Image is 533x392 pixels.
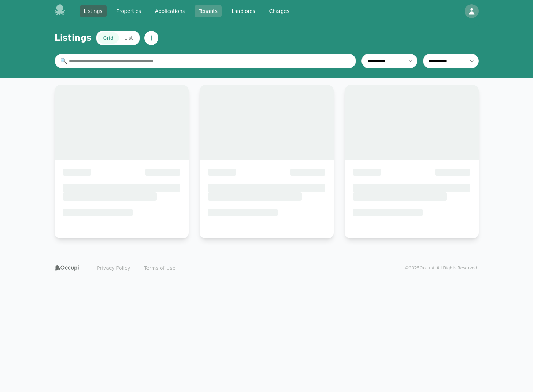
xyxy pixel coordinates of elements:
[119,32,138,44] button: List
[98,32,119,44] button: Grid
[151,5,189,17] a: Applications
[195,5,222,17] a: Tenants
[93,262,134,274] a: Privacy Policy
[144,31,158,45] button: Create new listing
[112,5,145,17] a: Properties
[405,265,478,271] p: © 2025 Occupi. All Rights Reserved.
[80,5,107,17] a: Listings
[55,32,92,44] h1: Listings
[227,5,259,17] a: Landlords
[140,262,180,274] a: Terms of Use
[265,5,294,17] a: Charges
